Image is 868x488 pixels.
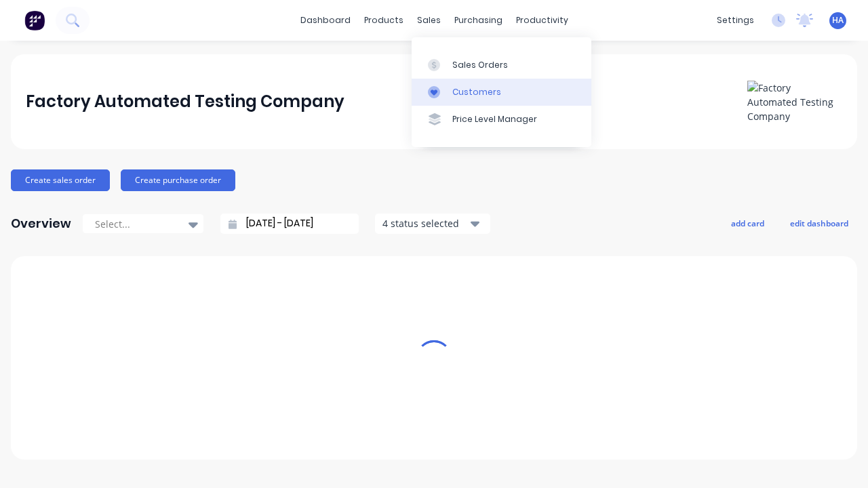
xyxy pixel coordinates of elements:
img: Factory Automated Testing Company [747,81,842,123]
a: dashboard [294,10,357,30]
button: add card [722,214,773,232]
button: edit dashboard [781,214,857,232]
a: Price Level Manager [412,106,591,133]
img: Factory [24,10,45,30]
span: HA [832,14,844,26]
div: Customers [452,86,501,98]
div: products [357,10,410,30]
a: Sales Orders [412,51,591,78]
div: Overview [11,210,71,237]
div: sales [410,10,448,30]
button: Create purchase order [121,169,235,191]
div: 4 status selected [382,216,468,230]
div: productivity [509,10,575,30]
div: purchasing [448,10,509,30]
button: Create sales order [11,169,110,191]
div: Price Level Manager [452,113,537,125]
div: Sales Orders [452,59,508,71]
div: Factory Automated Testing Company [26,88,344,115]
a: Customers [412,79,591,106]
div: settings [710,10,761,30]
button: 4 status selected [375,213,490,234]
